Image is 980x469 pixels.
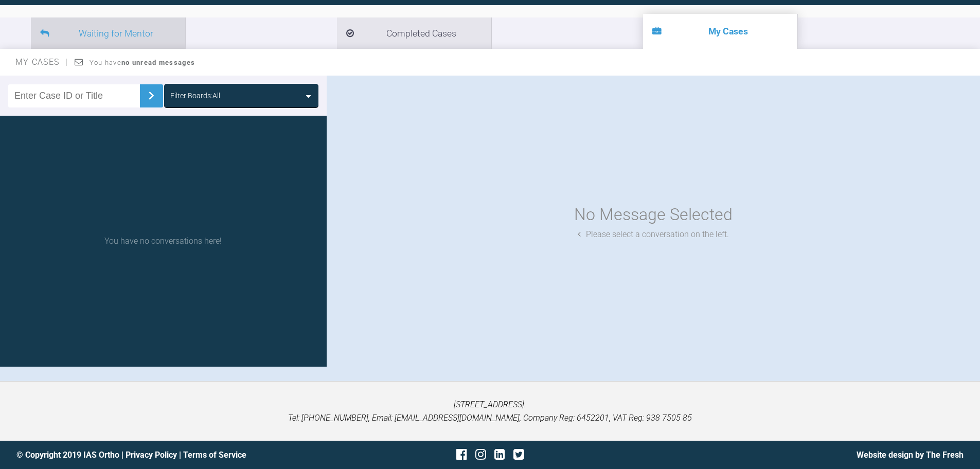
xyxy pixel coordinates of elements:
a: Website design by The Fresh [857,450,964,460]
img: chevronRight.28bd32b0.svg [143,87,159,104]
span: My Cases [15,57,68,67]
p: [STREET_ADDRESS]. Tel: [PHONE_NUMBER], Email: [EMAIL_ADDRESS][DOMAIN_NAME], Company Reg: 6452201,... [16,398,964,424]
li: My Cases [643,14,797,49]
a: Privacy Policy [126,450,177,460]
a: Terms of Service [183,450,246,460]
div: No Message Selected [574,202,733,228]
li: Completed Cases [337,17,491,49]
div: © Copyright 2019 IAS Ortho | | [16,448,332,462]
li: Waiting for Mentor [31,17,185,49]
span: You have [90,59,195,66]
strong: no unread messages [121,59,195,66]
div: Please select a conversation on the left. [578,228,729,241]
input: Enter Case ID or Title [8,84,140,107]
div: Filter Boards: All [170,90,220,101]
